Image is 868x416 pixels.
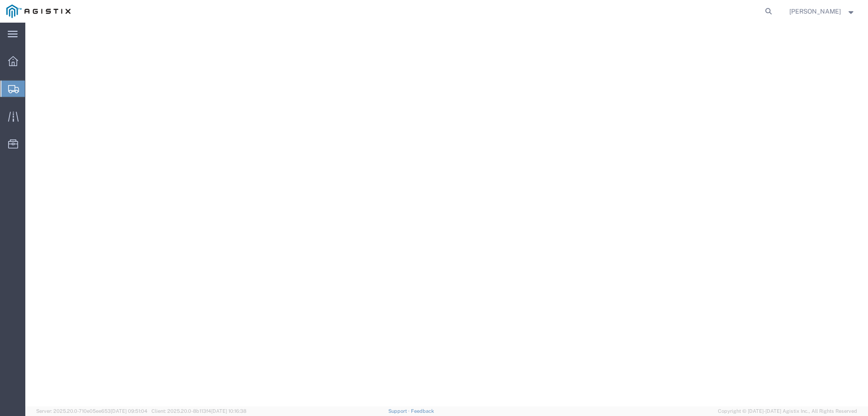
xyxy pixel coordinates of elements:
a: Feedback [411,408,434,414]
span: Client: 2025.20.0-8b113f4 [151,408,246,414]
button: [PERSON_NAME] [789,6,856,17]
span: [DATE] 09:51:04 [111,408,147,414]
span: [DATE] 10:16:38 [211,408,246,414]
span: Copyright © [DATE]-[DATE] Agistix Inc., All Rights Reserved [718,407,857,415]
iframe: FS Legacy Container [25,23,868,406]
span: Jesse Jordan [789,6,841,16]
a: Support [388,408,411,414]
img: logo [6,5,71,18]
span: Server: 2025.20.0-710e05ee653 [36,408,147,414]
